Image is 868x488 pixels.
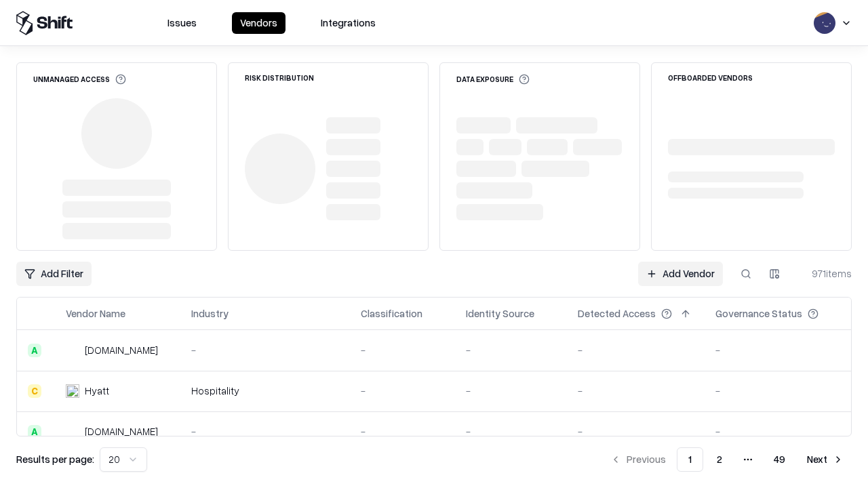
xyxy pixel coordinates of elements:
nav: pagination [602,447,852,472]
div: Unmanaged Access [33,74,126,85]
div: - [191,424,339,439]
div: Data Exposure [456,74,530,85]
div: Risk Distribution [245,74,314,81]
div: Classification [361,306,422,321]
div: - [578,424,694,439]
div: Hyatt [85,384,109,398]
button: Vendors [232,12,285,34]
div: A [28,425,41,439]
div: C [28,384,41,398]
button: 2 [706,447,733,472]
div: - [715,343,840,357]
a: Add Vendor [638,262,723,286]
div: Hospitality [191,384,339,398]
button: Integrations [313,12,384,34]
div: - [361,384,444,398]
div: - [191,343,339,357]
div: - [578,343,694,357]
p: Results per page: [16,452,94,466]
button: 49 [763,447,796,472]
div: - [715,424,840,439]
button: 1 [677,447,703,472]
div: 971 items [797,266,852,281]
div: Offboarded Vendors [668,74,753,81]
div: Detected Access [578,306,656,321]
div: Governance Status [715,306,802,321]
img: Hyatt [66,384,79,398]
button: Issues [159,12,205,34]
div: - [578,384,694,398]
div: [DOMAIN_NAME] [85,424,158,439]
img: intrado.com [66,344,79,357]
img: primesec.co.il [66,425,79,439]
div: Vendor Name [66,306,125,321]
div: Identity Source [466,306,534,321]
div: - [361,424,444,439]
div: - [466,384,556,398]
div: - [466,343,556,357]
button: Next [799,447,852,472]
button: Add Filter [16,262,92,286]
div: [DOMAIN_NAME] [85,343,158,357]
div: - [466,424,556,439]
div: - [715,384,840,398]
div: Industry [191,306,229,321]
div: - [361,343,444,357]
div: A [28,344,41,357]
